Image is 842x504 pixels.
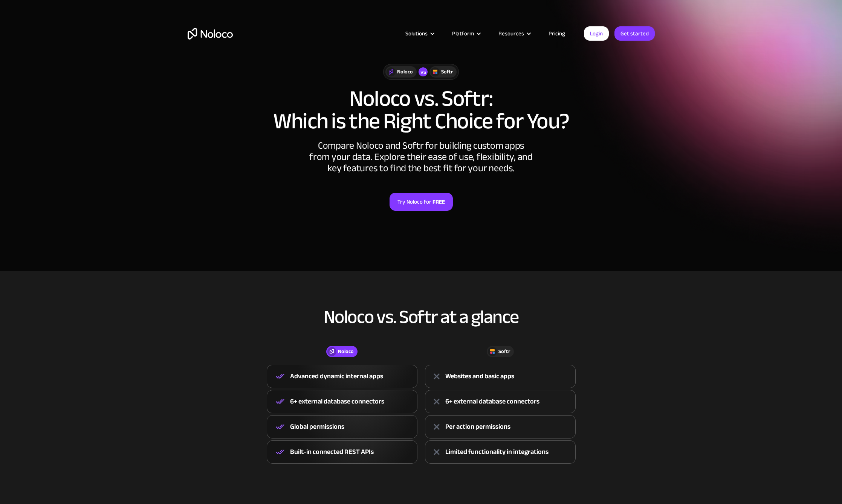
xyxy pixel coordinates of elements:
[452,29,474,38] div: Platform
[432,197,445,207] strong: FREE
[584,26,609,41] a: Login
[290,421,344,432] div: Global permissions
[338,347,354,356] div: Noloco
[290,371,383,382] div: Advanced dynamic internal apps
[290,446,374,458] div: Built-in connected REST APIs
[188,28,233,40] a: home
[441,68,453,76] div: Softr
[614,26,655,41] a: Get started
[498,29,524,38] div: Resources
[498,347,510,356] div: Softr
[443,29,489,38] div: Platform
[539,29,575,38] a: Pricing
[405,29,428,38] div: Solutions
[397,68,413,76] div: Noloco
[445,421,510,432] div: Per action permissions
[308,140,534,174] div: Compare Noloco and Softr for building custom apps from your data. Explore their ease of use, flex...
[390,193,453,211] a: Try Noloco forFREE
[188,307,655,327] h2: Noloco vs. Softr at a glance
[290,396,384,407] div: 6+ external database connectors
[445,371,514,382] div: Websites and basic apps
[489,29,539,38] div: Resources
[188,87,655,132] h1: Noloco vs. Softr: Which is the Right Choice for You?
[396,29,443,38] div: Solutions
[445,396,539,407] div: 6+ external database connectors
[419,67,428,76] div: vs
[445,446,549,458] div: Limited functionality in integrations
